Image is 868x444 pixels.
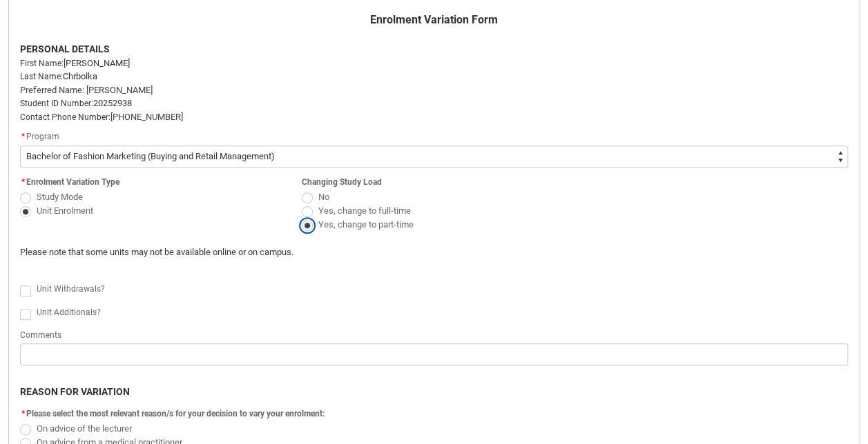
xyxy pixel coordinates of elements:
span: No [318,192,329,202]
span: [PHONE_NUMBER] [110,112,183,122]
p: [PERSON_NAME] [20,57,848,70]
strong: PERSONAL DETAILS [20,43,110,54]
span: Comments [20,330,61,340]
abbr: required [21,177,25,187]
span: Enrolment Variation Type [26,177,119,187]
abbr: required [21,132,25,141]
span: Unit Withdrawals? [37,284,105,294]
abbr: required [21,409,25,418]
span: On advice of the lecturer [37,423,132,434]
span: Study Mode [37,192,83,202]
span: Contact Phone Number: [20,112,110,122]
span: Last Name: [20,72,63,81]
strong: Enrolment Variation Form [370,13,498,26]
p: 20252938 [20,97,848,110]
span: Preferred Name: [PERSON_NAME] [20,85,153,95]
span: Yes, change to part-time [318,219,414,230]
span: Program [26,132,59,141]
p: Chrbolka [20,70,848,83]
span: Please select the most relevant reason/s for your decision to vary your enrolment: [26,409,325,418]
span: Student ID Number: [20,99,93,108]
span: First Name: [20,59,64,68]
p: Please note that some units may not be available online or on campus. [20,245,637,259]
span: Yes, change to full-time [318,205,411,216]
span: Unit Additionals? [37,307,101,317]
span: Unit Enrolment [37,205,93,216]
b: REASON FOR VARIATION [20,386,130,397]
span: Changing Study Load [302,177,382,187]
